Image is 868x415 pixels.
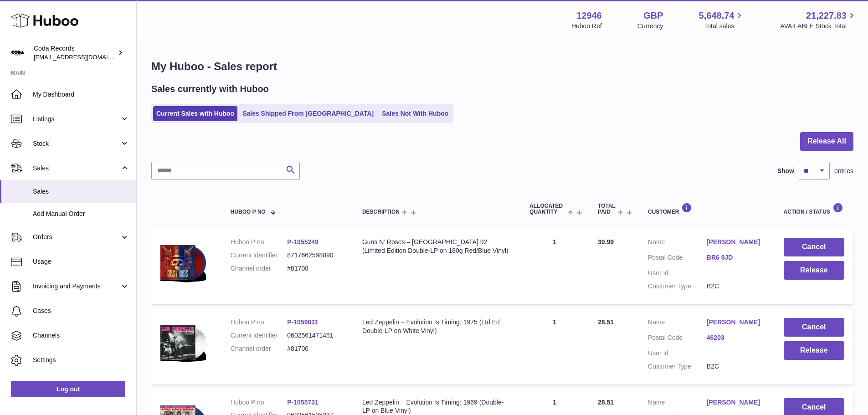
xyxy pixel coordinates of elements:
[648,282,707,291] dt: Customer Type
[287,251,344,260] dd: 8717662598890
[11,46,25,60] img: haz@pcatmedia.com
[287,238,318,246] a: P-1055249
[33,210,129,218] span: Add Manual Order
[643,10,663,22] strong: GBP
[707,318,765,327] a: [PERSON_NAME]
[780,10,857,31] a: 21,227.83 AVAILABLE Stock Total
[571,22,602,31] div: Huboo Ref
[287,264,344,273] dd: #81708
[707,253,765,262] a: BR6 9JD
[648,349,707,358] dt: User Id
[707,398,765,407] a: [PERSON_NAME]
[707,238,765,246] a: [PERSON_NAME]
[231,264,288,273] dt: Channel order
[160,238,206,287] img: 1755524446.png
[648,253,707,264] dt: Postal Code
[777,167,794,175] label: Show
[287,399,318,406] a: P-1055731
[362,238,511,255] div: Guns N’ Roses – [GEOGRAPHIC_DATA] 92 (Limited Edition Double-LP on 180g Red/Blue Vinyl)
[239,106,377,121] a: Sales Shipped From [GEOGRAPHIC_DATA]
[704,22,745,31] span: Total sales
[598,318,614,326] span: 28.51
[637,22,663,31] div: Currency
[231,398,288,407] dt: Huboo P no
[231,238,288,246] dt: Huboo P no
[11,381,125,397] a: Log out
[34,53,134,61] span: [EMAIL_ADDRESS][DOMAIN_NAME]
[33,282,120,291] span: Invoicing and Payments
[33,139,120,148] span: Stock
[33,90,129,99] span: My Dashboard
[231,344,288,353] dt: Channel order
[598,203,616,215] span: Total paid
[33,233,120,241] span: Orders
[151,83,269,95] h2: Sales currently with Huboo
[784,341,844,360] button: Release
[520,229,589,304] td: 1
[520,309,589,384] td: 1
[33,307,129,315] span: Cases
[287,331,344,340] dd: 0602561471451
[153,106,237,121] a: Current Sales with Huboo
[648,269,707,277] dt: User Id
[529,203,565,215] span: ALLOCATED Quantity
[784,238,844,256] button: Cancel
[231,331,288,340] dt: Current identifier
[707,282,765,291] dd: B2C
[598,399,614,406] span: 28.51
[648,362,707,371] dt: Customer Type
[160,318,206,367] img: 129461758903142.png
[576,10,602,22] strong: 12946
[362,209,400,215] span: Description
[707,333,765,342] a: 46203
[780,22,857,31] span: AVAILABLE Stock Total
[598,238,614,246] span: 39.99
[834,167,853,175] span: entries
[231,318,288,327] dt: Huboo P no
[784,261,844,280] button: Release
[800,132,853,151] button: Release All
[34,44,116,61] div: Coda Records
[648,398,707,409] dt: Name
[806,10,847,22] span: 21,227.83
[33,257,129,266] span: Usage
[784,203,844,215] div: Action / Status
[33,331,129,340] span: Channels
[648,318,707,329] dt: Name
[699,10,734,22] span: 5,648.74
[33,187,129,196] span: Sales
[231,209,266,215] span: Huboo P no
[379,106,452,121] a: Sales Not With Huboo
[287,344,344,353] dd: #81706
[648,203,765,215] div: Customer
[707,362,765,371] dd: B2C
[648,333,707,344] dt: Postal Code
[699,10,745,31] a: 5,648.74 Total sales
[33,115,120,123] span: Listings
[33,164,120,173] span: Sales
[231,251,288,260] dt: Current identifier
[151,59,853,74] h1: My Huboo - Sales report
[287,318,318,326] a: P-1059831
[362,318,511,335] div: Led Zeppelin – Evolution Is Timing: 1975 (Ltd Ed Double-LP on White Vinyl)
[33,356,129,364] span: Settings
[784,318,844,337] button: Cancel
[648,238,707,249] dt: Name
